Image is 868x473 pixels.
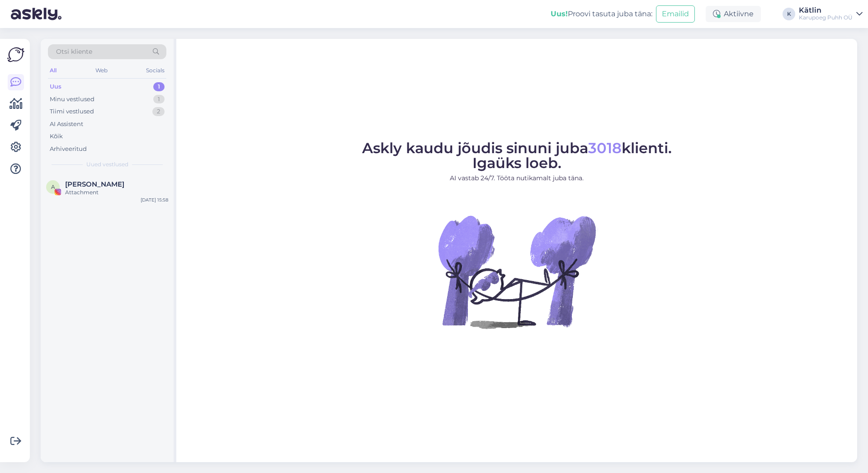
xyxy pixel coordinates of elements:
[50,95,94,104] div: Minu vestlused
[86,160,128,169] span: Uued vestlused
[799,7,853,14] div: Kätlin
[50,132,63,141] div: Kõik
[799,7,863,21] a: KätlinKarupoeg Puhh OÜ
[435,190,598,353] img: No Chat active
[51,183,55,190] span: A
[94,65,109,76] div: Web
[65,180,124,188] span: Anna-Liisa Peetmaa
[362,139,672,172] span: Askly kaudu jõudis sinuni juba klienti. Igaüks loeb.
[56,47,92,56] span: Otsi kliente
[783,8,795,20] div: K
[50,82,61,91] div: Uus
[588,139,622,157] span: 3018
[153,82,165,91] div: 1
[799,14,853,21] div: Karupoeg Puhh OÜ
[362,173,672,183] p: AI vastab 24/7. Tööta nutikamalt juba täna.
[48,65,58,76] div: All
[50,145,87,154] div: Arhiveeritud
[551,9,652,19] div: Proovi tasuta juba täna:
[141,197,168,203] div: [DATE] 15:58
[50,120,83,129] div: AI Assistent
[50,107,94,116] div: Tiimi vestlused
[551,9,568,18] b: Uus!
[153,95,165,104] div: 1
[706,6,761,22] div: Aktiivne
[65,188,168,197] div: Attachment
[152,107,165,116] div: 2
[656,5,695,23] button: Emailid
[144,65,166,76] div: Socials
[7,46,24,63] img: Askly Logo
